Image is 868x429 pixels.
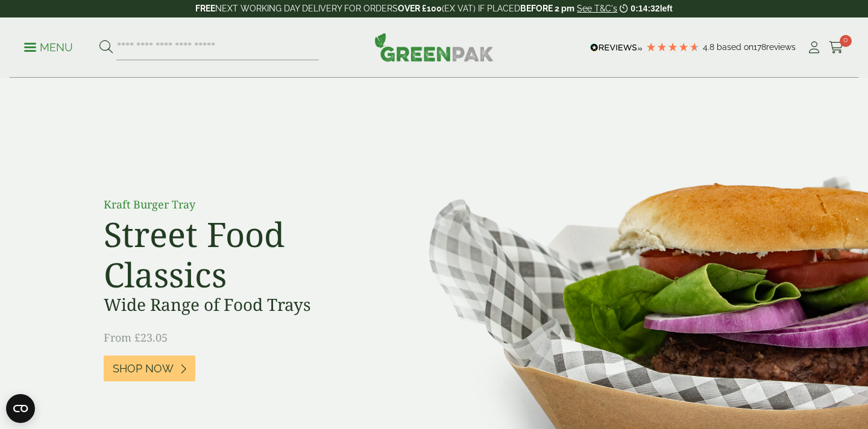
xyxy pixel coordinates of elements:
span: 4.8 [703,42,717,52]
h2: Street Food Classics [104,214,375,295]
span: 178 [753,42,766,52]
strong: BEFORE 2 pm [520,4,574,13]
a: Menu [24,40,73,52]
div: 4.78 Stars [646,42,700,52]
a: See T&C's [577,4,617,13]
p: Kraft Burger Tray [104,196,375,213]
span: reviews [766,42,796,52]
p: Menu [24,40,73,55]
span: Based on [717,42,753,52]
strong: OVER £100 [398,4,442,13]
span: 0 [840,35,852,47]
h3: Wide Range of Food Trays [104,295,375,315]
strong: FREE [195,4,215,13]
button: Open CMP widget [6,394,35,423]
span: left [660,4,673,13]
span: 0:14:32 [631,4,659,13]
i: Cart [829,42,844,54]
span: Shop Now [113,362,174,375]
img: GreenPak Supplies [374,33,494,61]
i: My Account [807,42,822,54]
a: 0 [829,39,844,57]
img: REVIEWS.io [590,43,643,52]
span: From £23.05 [104,330,168,345]
a: Shop Now [104,355,195,381]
